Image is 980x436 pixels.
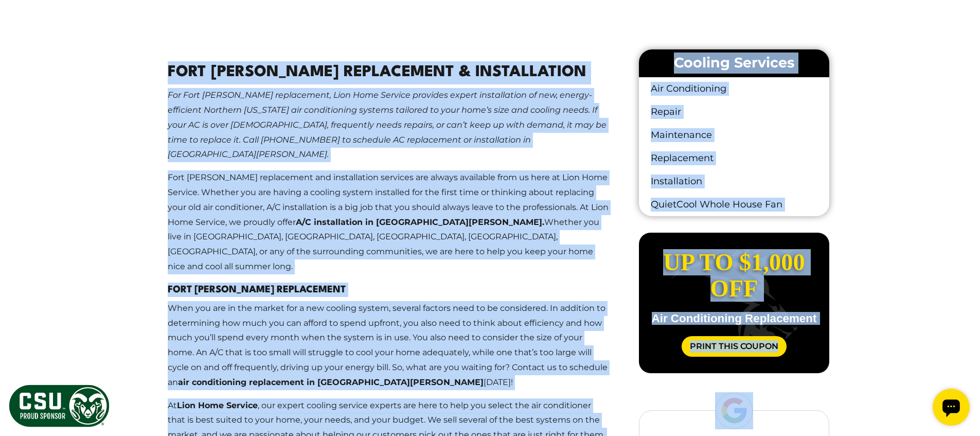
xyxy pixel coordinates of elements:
li: Cooling Services [639,49,829,77]
span: Up to $1,000 off [663,249,805,302]
a: Print This Coupon [682,336,787,357]
a: Replacement [639,147,829,170]
strong: air conditioning replacement in [GEOGRAPHIC_DATA][PERSON_NAME] [178,377,484,387]
em: For Fort [PERSON_NAME] replacement, Lion Home Service provides expert installation of new, energy... [168,90,607,159]
a: Repair [639,100,829,124]
a: Maintenance [639,124,829,147]
strong: Lion Home Service [177,400,258,410]
h3: Fort [PERSON_NAME] Replacement [168,283,610,297]
div: Open chat widget [4,4,41,41]
h2: Fort [PERSON_NAME] Replacement & Installation [168,61,610,84]
p: When you are in the market for a new cooling system, several factors need to be considered. In ad... [168,301,610,390]
a: Installation [639,170,829,193]
p: Fort [PERSON_NAME] replacement and installation services are always available from us here at Lio... [168,170,610,274]
p: Air Conditioning Replacement [647,313,821,324]
img: Google Logo [715,392,753,429]
a: QuietCool Whole House Fan [639,193,829,216]
img: CSU Sponsor Badge [8,383,111,428]
a: Air Conditioning [639,77,829,100]
strong: A/C installation in [GEOGRAPHIC_DATA][PERSON_NAME]. [296,217,544,227]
